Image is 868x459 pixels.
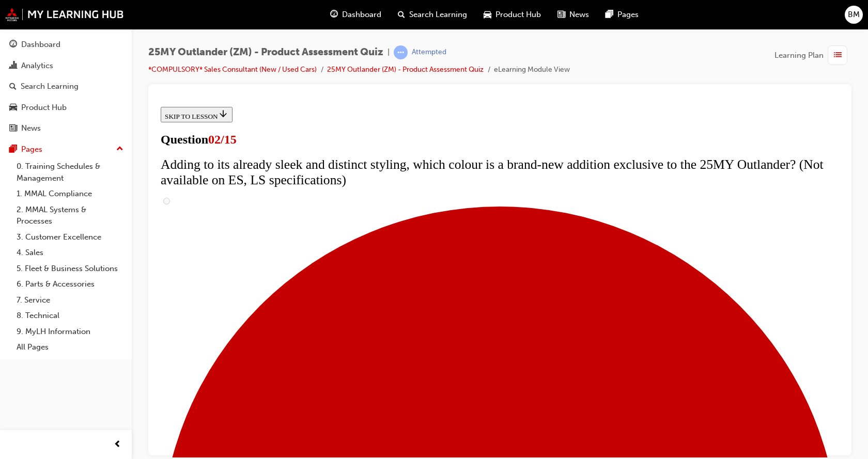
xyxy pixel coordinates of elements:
[12,308,128,324] a: 8. Technical
[388,46,390,58] span: |
[557,8,565,21] span: news-icon
[12,229,128,245] a: 3. Customer Excellence
[398,8,405,21] span: search-icon
[569,9,589,21] span: News
[12,276,128,292] a: 6. Parts & Accessories
[4,98,128,117] a: Product Hub
[342,9,381,21] span: Dashboard
[148,46,383,58] span: 25MY Outlander (ZM) - Product Assessment Quiz
[848,9,860,21] span: BM
[12,324,128,340] a: 9. MyLH Information
[21,39,60,51] div: Dashboard
[12,261,128,277] a: 5. Fleet & Business Solutions
[9,61,17,71] span: chart-icon
[21,144,42,155] div: Pages
[484,8,491,21] span: car-icon
[21,60,53,72] div: Analytics
[845,6,863,24] button: BM
[409,9,467,21] span: Search Learning
[9,82,17,91] span: search-icon
[394,45,408,59] span: learningRecordVerb_ATTEMPT-icon
[4,119,128,138] a: News
[12,202,128,229] a: 2. MMAL Systems & Processes
[12,339,128,355] a: All Pages
[4,35,128,54] a: Dashboard
[412,48,446,57] div: Attempted
[8,10,72,18] span: SKIP TO LESSON
[21,122,41,134] div: News
[9,145,17,154] span: pages-icon
[4,56,128,75] a: Analytics
[12,292,128,308] a: 7. Service
[5,8,124,21] img: mmal
[9,124,17,133] span: news-icon
[774,50,824,61] span: Learning Plan
[617,9,639,21] span: Pages
[495,9,541,21] span: Product Hub
[114,438,121,451] span: prev-icon
[148,65,317,74] a: *COMPULSORY* Sales Consultant (New / Used Cars)
[327,65,484,74] a: 25MY Outlander (ZM) - Product Assessment Quiz
[9,103,17,113] span: car-icon
[330,8,338,21] span: guage-icon
[606,8,613,21] span: pages-icon
[597,4,647,25] a: pages-iconPages
[21,102,67,114] div: Product Hub
[4,33,128,140] button: DashboardAnalyticsSearch LearningProduct HubNews
[12,186,128,202] a: 1. MMAL Compliance
[4,77,128,96] a: Search Learning
[21,81,79,92] div: Search Learning
[390,4,475,25] a: search-iconSearch Learning
[4,140,128,159] button: Pages
[12,245,128,261] a: 4. Sales
[12,159,128,186] a: 0. Training Schedules & Management
[4,4,76,20] button: SKIP TO LESSON
[475,4,549,25] a: car-iconProduct Hub
[834,49,842,62] span: list-icon
[774,45,851,65] button: Learning Plan
[116,143,123,156] span: up-icon
[549,4,597,25] a: news-iconNews
[494,64,570,76] li: eLearning Module View
[9,40,17,50] span: guage-icon
[322,4,390,25] a: guage-iconDashboard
